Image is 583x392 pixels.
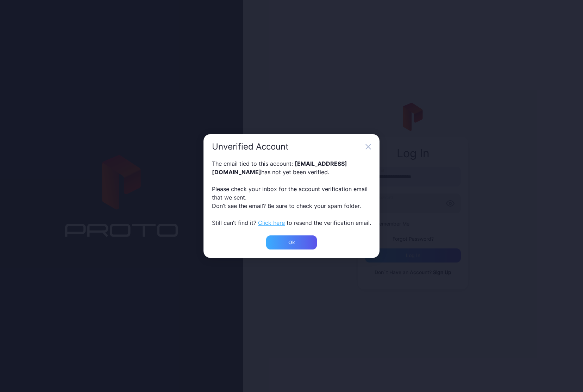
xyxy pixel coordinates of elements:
div: Unverified Account [212,143,363,151]
button: Click here [258,219,285,227]
button: Ok [266,235,317,249]
div: Ok [288,240,295,245]
div: Please check your inbox for the account verification email that we sent. [212,185,371,202]
div: Don’t see the email? Be sure to check your spam folder. [212,202,371,210]
div: The email tied to this account: has not yet been verified. [212,159,371,176]
div: Still can’t find it? to resend the verification email. [212,219,371,227]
